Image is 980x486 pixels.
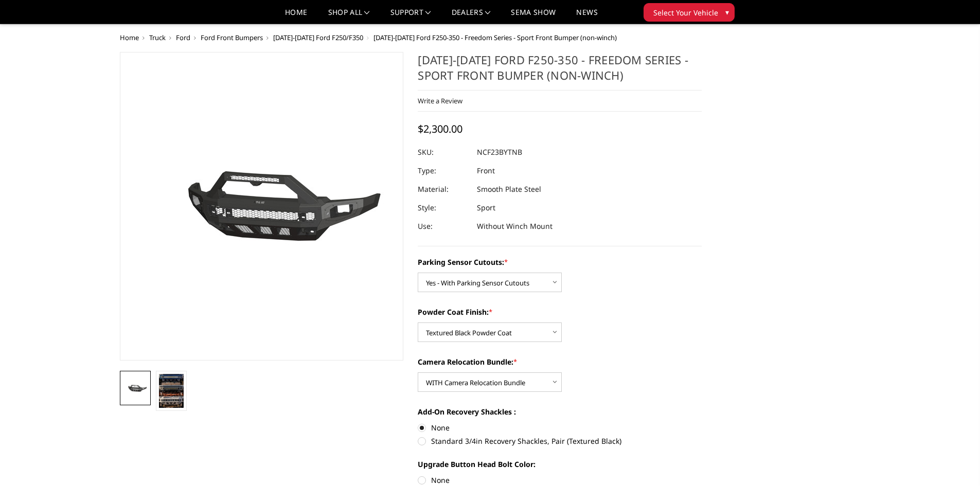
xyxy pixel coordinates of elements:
label: Camera Relocation Bundle: [418,356,702,367]
dd: Sport [477,199,495,217]
a: News [576,9,597,24]
a: [DATE]-[DATE] Ford F250/F350 [273,33,363,42]
a: shop all [328,9,370,24]
span: ▾ [725,7,729,17]
a: Home [285,9,307,24]
dt: Style: [418,199,469,217]
span: $2,300.00 [418,122,462,136]
h1: [DATE]-[DATE] Ford F250-350 - Freedom Series - Sport Front Bumper (non-winch) [418,52,702,91]
a: Ford Front Bumpers [201,33,263,42]
dt: Use: [418,217,469,236]
img: 2023-2025 Ford F250-350 - Freedom Series - Sport Front Bumper (non-winch) [123,383,148,394]
button: Select Your Vehicle [644,3,735,22]
a: SEMA Show [511,9,556,24]
img: Multiple lighting options [159,374,184,408]
dd: Without Winch Mount [477,217,553,236]
label: Parking Sensor Cutouts: [418,257,702,267]
a: Home [120,33,139,42]
label: Upgrade Button Head Bolt Color: [418,459,702,470]
dd: NCF23BYTNB [477,143,522,161]
dd: Smooth Plate Steel [477,180,541,199]
label: None [418,422,702,433]
a: Dealers [452,9,491,24]
dt: Type: [418,161,469,180]
dd: Front [477,161,495,180]
dt: Material: [418,180,469,199]
a: Write a Review [418,96,462,105]
span: Select Your Vehicle [653,7,718,18]
a: Ford [176,33,190,42]
a: Support [390,9,431,24]
label: None [418,475,702,485]
label: Powder Coat Finish: [418,307,702,317]
span: [DATE]-[DATE] Ford F250-350 - Freedom Series - Sport Front Bumper (non-winch) [373,33,617,42]
a: 2023-2025 Ford F250-350 - Freedom Series - Sport Front Bumper (non-winch) [120,52,404,361]
dt: SKU: [418,143,469,161]
a: Truck [149,33,166,42]
label: Add-On Recovery Shackles : [418,406,702,417]
label: Standard 3/4in Recovery Shackles, Pair (Textured Black) [418,436,702,446]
